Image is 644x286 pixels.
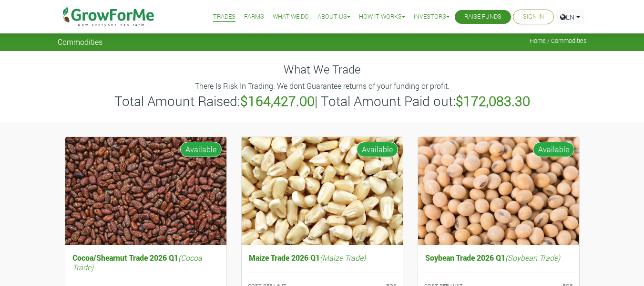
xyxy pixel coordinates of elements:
[273,12,309,22] a: What We Do
[423,251,574,265] h5: Soybean Trade 2026 Q1
[464,12,501,22] a: Raise Funds
[533,142,574,157] span: Available
[242,137,403,245] img: growforme image
[213,12,235,22] a: Trades
[72,253,202,272] i: (Cocoa Trade)
[58,63,587,76] h4: What We Trade
[530,37,587,44] span: Home / Commodities
[58,37,102,46] span: Commodities
[359,12,405,22] a: How it Works
[244,12,264,22] a: Farms
[59,80,585,92] p: There Is Risk In Trading. We dont Guarantee returns of your funding or profit.
[180,142,222,157] span: Available
[523,12,544,22] a: Sign In
[70,251,222,274] h5: Cocoa/Shearnut Trade 2026 Q1
[556,10,584,24] a: EN
[414,12,450,22] a: Investors
[65,137,226,245] img: growforme image
[320,253,366,263] i: (Maize Trade)
[59,93,585,109] h3: Total Amount Raised: | Total Amount Paid out:
[456,92,530,110] b: $172,083.30
[505,253,560,263] i: (Soybean Trade)
[418,137,579,245] img: growforme image
[317,12,350,22] a: About Us
[246,251,398,265] h5: Maize Trade 2026 Q1
[357,142,398,157] span: Available
[240,92,315,110] b: $164,427.00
